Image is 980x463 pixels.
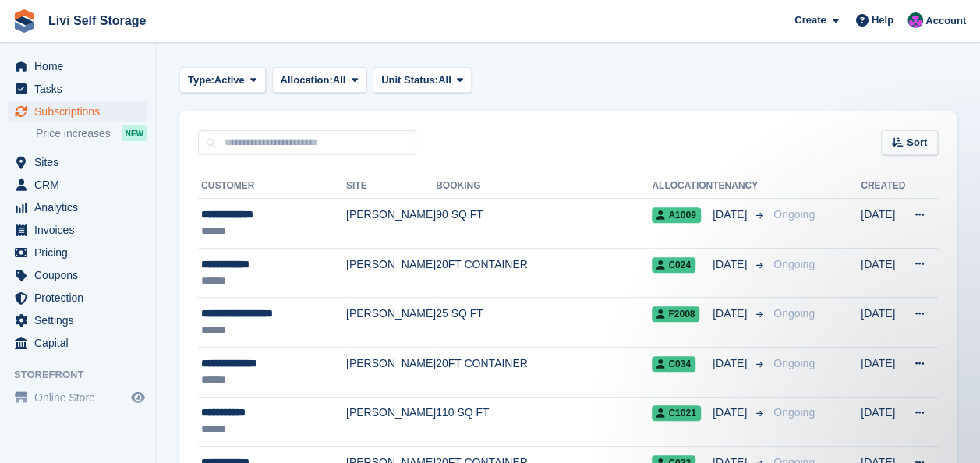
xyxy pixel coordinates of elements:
[34,151,128,173] span: Sites
[713,405,750,421] span: [DATE]
[773,307,815,320] span: Ongoing
[907,135,927,150] span: Sort
[14,367,155,383] span: Storefront
[34,55,128,77] span: Home
[652,257,695,273] span: C024
[861,174,905,199] th: Created
[333,72,346,88] span: All
[8,101,147,122] a: menu
[42,8,152,34] a: Livi Self Storage
[8,242,147,263] a: menu
[925,13,966,29] span: Account
[713,355,750,372] span: [DATE]
[713,256,750,273] span: [DATE]
[872,12,893,28] span: Help
[773,406,815,419] span: Ongoing
[8,287,147,309] a: menu
[438,72,451,88] span: All
[34,78,128,100] span: Tasks
[281,72,333,88] span: Allocation:
[214,72,245,88] span: Active
[8,309,147,331] a: menu
[652,356,695,372] span: C034
[652,207,700,223] span: A1009
[8,55,147,77] a: menu
[861,199,905,249] td: [DATE]
[773,208,815,221] span: Ongoing
[8,332,147,354] a: menu
[8,78,147,100] a: menu
[346,347,436,397] td: [PERSON_NAME]
[907,12,923,28] img: Graham Cameron
[34,332,128,354] span: Capital
[381,72,438,88] span: Unit Status:
[8,387,147,408] a: menu
[713,207,750,223] span: [DATE]
[652,174,713,199] th: Allocation
[34,174,128,196] span: CRM
[346,199,436,249] td: [PERSON_NAME]
[436,347,652,397] td: 20FT CONTAINER
[188,72,214,88] span: Type:
[346,397,436,447] td: [PERSON_NAME]
[436,397,652,447] td: 110 SQ FT
[346,298,436,348] td: [PERSON_NAME]
[373,67,472,93] button: Unit Status: All
[8,264,147,286] a: menu
[34,219,128,241] span: Invoices
[122,125,147,141] div: NEW
[8,219,147,241] a: menu
[436,248,652,298] td: 20FT CONTAINER
[34,242,128,263] span: Pricing
[36,125,147,142] a: Price increases NEW
[34,387,128,408] span: Online Store
[34,101,128,122] span: Subscriptions
[861,298,905,348] td: [DATE]
[34,264,128,286] span: Coupons
[713,306,750,322] span: [DATE]
[861,397,905,447] td: [DATE]
[794,12,826,28] span: Create
[34,196,128,218] span: Analytics
[129,388,147,407] a: Preview store
[713,174,767,199] th: Tenancy
[8,174,147,196] a: menu
[436,298,652,348] td: 25 SQ FT
[34,309,128,331] span: Settings
[179,67,266,93] button: Type: Active
[773,357,815,369] span: Ongoing
[773,258,815,270] span: Ongoing
[652,405,700,421] span: C1021
[861,248,905,298] td: [DATE]
[861,347,905,397] td: [DATE]
[198,174,346,199] th: Customer
[8,196,147,218] a: menu
[436,174,652,199] th: Booking
[436,199,652,249] td: 90 SQ FT
[346,248,436,298] td: [PERSON_NAME]
[272,67,367,93] button: Allocation: All
[346,174,436,199] th: Site
[34,287,128,309] span: Protection
[36,126,111,141] span: Price increases
[12,9,36,33] img: stora-icon-8386f47178a22dfd0bd8f6a31ec36ba5ce8667c1dd55bd0f319d3a0aa187defe.svg
[652,306,699,322] span: F2008
[8,151,147,173] a: menu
